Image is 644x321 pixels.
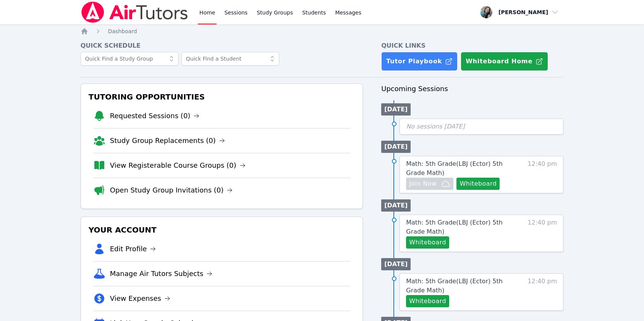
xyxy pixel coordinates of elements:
[527,277,557,307] span: 12:40 pm
[456,178,500,190] button: Whiteboard
[381,141,411,153] li: [DATE]
[406,278,503,294] span: Math: 5th Grade ( LBJ (Ector) 5th Grade Math )
[381,83,563,94] h3: Upcoming Sessions
[406,160,503,177] span: Math: 5th Grade ( LBJ (Ector) 5th Grade Math )
[381,199,411,212] li: [DATE]
[409,179,437,188] span: Join Now
[110,268,213,279] a: Manage Air Tutors Subjects
[81,41,363,50] h4: Quick Schedule
[381,258,411,270] li: [DATE]
[461,52,548,71] button: Whiteboard Home
[406,295,449,307] button: Whiteboard
[406,178,453,190] button: Join Now
[110,244,156,254] a: Edit Profile
[406,123,465,130] span: No sessions [DATE]
[81,2,189,23] img: Air Tutors
[406,159,519,178] a: Math: 5th Grade(LBJ (Ector) 5th Grade Math)
[335,9,361,16] span: Messages
[406,218,519,236] a: Math: 5th Grade(LBJ (Ector) 5th Grade Math)
[406,219,503,235] span: Math: 5th Grade ( LBJ (Ector) 5th Grade Math )
[181,52,279,66] input: Quick Find a Student
[381,103,411,116] li: [DATE]
[87,223,357,237] h3: Your Account
[110,293,170,304] a: View Expenses
[110,160,246,171] a: View Registerable Course Groups (0)
[381,41,563,50] h4: Quick Links
[110,111,200,121] a: Requested Sessions (0)
[108,27,137,35] a: Dashboard
[110,135,225,146] a: Study Group Replacements (0)
[81,52,178,66] input: Quick Find a Study Group
[108,28,137,34] span: Dashboard
[406,277,519,295] a: Math: 5th Grade(LBJ (Ector) 5th Grade Math)
[110,185,233,196] a: Open Study Group Invitations (0)
[381,52,458,71] a: Tutor Playbook
[87,90,357,104] h3: Tutoring Opportunities
[527,159,557,190] span: 12:40 pm
[81,27,564,35] nav: Breadcrumb
[527,218,557,249] span: 12:40 pm
[406,236,449,249] button: Whiteboard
